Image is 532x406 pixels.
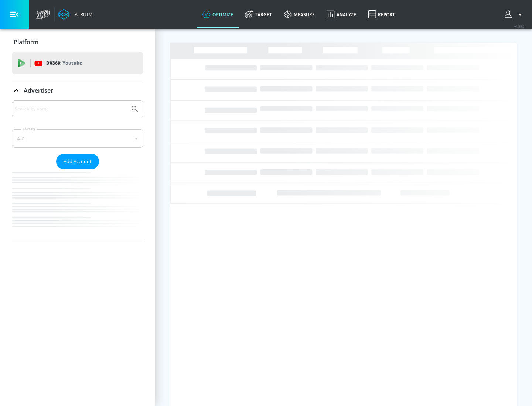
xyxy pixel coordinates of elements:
[239,1,278,28] a: Target
[12,80,143,101] div: Advertiser
[56,154,99,169] button: Add Account
[514,24,525,28] span: v 4.28.0
[12,100,143,241] div: Advertiser
[21,127,37,131] label: Sort By
[64,157,92,166] span: Add Account
[278,1,321,28] a: measure
[12,32,143,52] div: Platform
[24,86,53,94] p: Advertiser
[321,1,362,28] a: Analyze
[12,52,143,74] div: DV360: Youtube
[362,1,401,28] a: Report
[46,59,82,67] p: DV360:
[62,59,82,67] p: Youtube
[14,38,38,46] p: Platform
[15,104,127,114] input: Search by name
[72,11,93,18] div: Atrium
[12,129,143,148] div: A-Z
[197,1,239,28] a: optimize
[12,169,143,241] nav: list of Advertiser
[58,9,93,20] a: Atrium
